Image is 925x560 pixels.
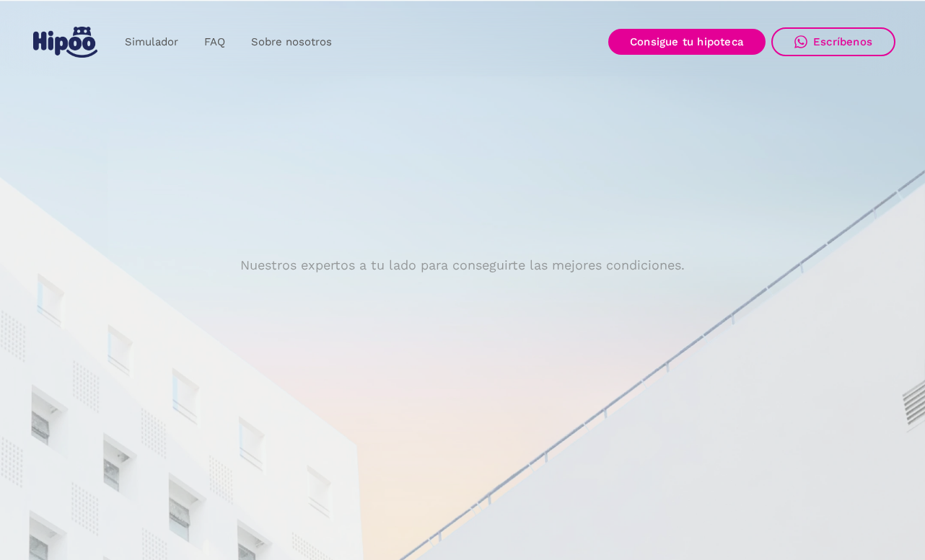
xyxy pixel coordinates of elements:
[240,259,685,271] p: Nuestros expertos a tu lado para conseguirte las mejores condiciones.
[191,28,238,56] a: FAQ
[608,29,766,55] a: Consigue tu hipoteca
[771,27,895,56] a: Escríbenos
[238,28,345,56] a: Sobre nosotros
[813,35,872,48] div: Escríbenos
[112,28,191,56] a: Simulador
[30,21,100,63] a: home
